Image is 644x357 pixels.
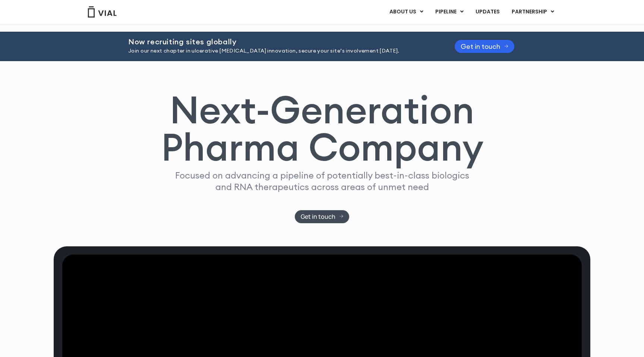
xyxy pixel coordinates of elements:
span: Get in touch [461,44,500,49]
a: Get in touch [455,40,514,53]
p: Join our next chapter in ulcerative [MEDICAL_DATA] innovation, secure your site’s involvement [DA... [128,47,436,55]
span: Get in touch [301,214,335,219]
a: PARTNERSHIPMenu Toggle [506,6,560,18]
a: ABOUT USMenu Toggle [383,6,429,18]
a: PIPELINEMenu Toggle [429,6,469,18]
a: Get in touch [295,210,350,223]
img: Vial Logo [87,6,117,18]
p: Focused on advancing a pipeline of potentially best-in-class biologics and RNA therapeutics acros... [172,170,472,193]
h1: Next-Generation Pharma Company [161,91,483,166]
a: UPDATES [470,6,505,18]
h2: Now recruiting sites globally [128,38,436,46]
